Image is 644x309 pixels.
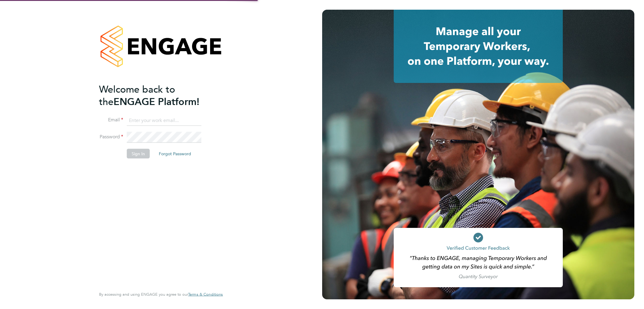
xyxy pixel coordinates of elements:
[99,83,175,107] span: Welcome back to the
[99,83,217,108] h2: ENGAGE Platform!
[99,134,123,140] label: Password
[99,292,223,297] span: By accessing and using ENGAGE you agree to our
[188,292,223,297] span: Terms & Conditions
[127,149,150,159] button: Sign In
[188,292,223,297] a: Terms & Conditions
[154,149,196,159] button: Forgot Password
[99,117,123,123] label: Email
[127,115,201,126] input: Enter your work email...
